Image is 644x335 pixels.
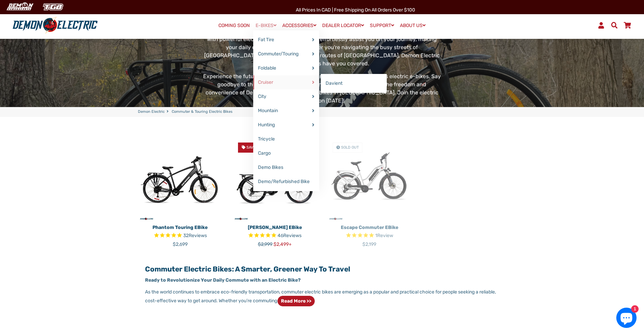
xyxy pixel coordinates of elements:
[145,265,350,273] strong: Commuter Electric Bikes: A Smarter, Greener Way to Travel
[138,232,222,240] span: Rated 4.8 out of 5 stars 32 reviews
[253,175,319,189] a: Demo/Refurbished Bike
[183,233,207,238] span: 32 reviews
[201,35,443,68] p: With powerful electric motors, these e-bikes effortlessly assist you on your journey, making your...
[281,298,311,304] strong: Read more >>
[362,241,376,247] span: $2,199
[253,33,319,47] a: Fat Tire
[327,222,412,248] a: Escape Commuter eBike Rated 5.0 out of 5 stars 1 reviews $2,199
[173,241,188,247] span: $2,699
[253,75,319,89] a: Cruiser
[201,72,443,105] p: Experience the future of commuting with our reliable and eco-conscious electric e-bikes. Say good...
[233,222,317,248] a: [PERSON_NAME] eBike Rated 4.6 out of 5 stars 46 reviews $2,999 $2,499+
[258,241,272,247] span: $2,999
[367,21,397,30] a: SUPPORT
[398,21,428,30] a: ABOUT US
[320,21,366,30] a: DEALER LOCATOR
[377,233,393,238] span: Review
[283,233,302,238] span: Reviews
[10,17,100,34] img: Demon Electric logo
[216,21,252,30] a: COMING SOON
[3,1,36,12] img: Demon Electric
[138,222,222,248] a: Phantom Touring eBike Rated 4.8 out of 5 stars 32 reviews $2,699
[39,1,67,12] img: TGB Canada
[253,146,319,160] a: Cargo
[138,109,165,115] a: Demon Electric
[375,233,393,238] span: 1 reviews
[233,137,317,222] img: Tronio Commuter eBike - Demon Electric
[233,232,317,240] span: Rated 4.6 out of 5 stars 46 reviews
[296,7,415,13] span: All Prices in CAD | Free shipping on all orders over $100
[233,137,317,222] a: Tronio Commuter eBike - Demon Electric Save $500
[189,233,207,238] span: Reviews
[246,145,266,150] span: Save $500
[253,160,319,175] a: Demo Bikes
[253,118,319,132] a: Hunting
[280,21,319,30] a: ACCESSORIES
[278,233,302,238] span: 46 reviews
[145,288,499,307] p: As the world continues to embrace eco-friendly transportation, commuter electric bikes are emergi...
[253,89,319,104] a: City
[138,137,222,222] img: Phantom Touring eBike - Demon Electric
[253,132,319,146] a: Tricycle
[233,224,317,231] p: [PERSON_NAME] eBike
[273,241,292,247] span: $2,499+
[341,145,359,150] span: Sold Out
[327,137,412,222] img: Escape Commuter eBike - Demon Electric
[145,277,301,283] strong: Ready to Revolutionize Your Daily Commute with an Electric Bike?
[327,232,412,240] span: Rated 5.0 out of 5 stars 1 reviews
[253,61,319,75] a: Foldable
[321,76,387,91] a: Davient
[253,104,319,118] a: Mountain
[327,137,412,222] a: Escape Commuter eBike - Demon Electric Sold Out
[253,47,319,61] a: Commuter/Touring
[327,224,412,231] p: Escape Commuter eBike
[172,109,233,115] span: Commuter & Touring Electric Bikes
[138,224,222,231] p: Phantom Touring eBike
[253,21,279,30] a: E-BIKES
[614,308,639,330] inbox-online-store-chat: Shopify online store chat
